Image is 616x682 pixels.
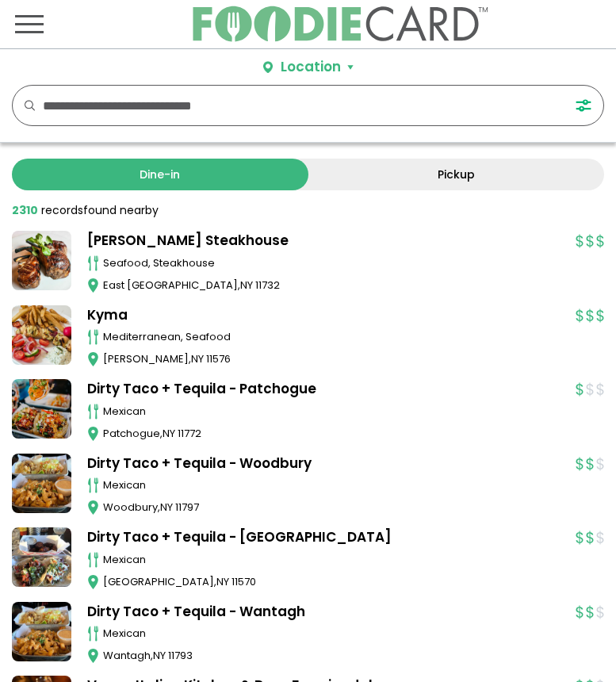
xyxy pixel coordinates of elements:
span: records [41,202,83,218]
div: , [103,574,560,590]
img: cutlery_icon.svg [87,255,99,271]
div: mediterranean, seafood [103,329,560,345]
span: Woodbury [103,500,158,515]
img: map_icon.svg [87,278,99,293]
span: NY [153,648,166,663]
div: , [103,278,560,293]
div: , [103,351,560,367]
span: NY [191,351,204,366]
a: Dirty Taco + Tequila - [GEOGRAPHIC_DATA] [87,527,560,548]
span: 11576 [206,351,231,366]
a: Kyma [87,305,560,326]
button: FILTERS [570,86,603,125]
button: Location [263,57,354,78]
span: NY [163,426,175,441]
div: Location [281,57,341,78]
span: 11570 [231,574,256,589]
img: map_icon.svg [87,574,99,590]
div: , [103,426,560,442]
img: map_icon.svg [87,351,99,367]
span: NY [160,500,173,515]
a: Dirty Taco + Tequila - Patchogue [87,379,560,400]
span: 11772 [178,426,201,441]
span: 11797 [175,500,199,515]
span: Patchogue [103,426,160,441]
a: Dine-in [12,159,308,190]
strong: 2310 [12,202,38,218]
div: , [103,648,560,664]
a: Pickup [308,159,605,190]
span: Wantagh [103,648,151,663]
span: [PERSON_NAME] [103,351,189,366]
span: NY [240,278,253,293]
div: mexican [103,552,560,568]
a: Dirty Taco + Tequila - Woodbury [87,454,560,474]
div: mexican [103,477,560,493]
div: mexican [103,626,560,642]
div: seafood, steakhouse [103,255,560,271]
a: [PERSON_NAME] Steakhouse [87,231,560,251]
div: , [103,500,560,515]
img: cutlery_icon.svg [87,552,99,568]
span: East [GEOGRAPHIC_DATA] [103,278,238,293]
div: mexican [103,404,560,420]
img: map_icon.svg [87,426,99,442]
img: cutlery_icon.svg [87,404,99,420]
span: 11793 [168,648,193,663]
img: cutlery_icon.svg [87,477,99,493]
a: Dirty Taco + Tequila - Wantagh [87,602,560,623]
img: FoodieCard; Eat, Drink, Save, Donate [191,6,488,43]
div: found nearby [12,202,159,219]
img: map_icon.svg [87,500,99,515]
span: NY [216,574,229,589]
img: cutlery_icon.svg [87,626,99,642]
img: map_icon.svg [87,648,99,664]
span: 11732 [255,278,280,293]
img: cutlery_icon.svg [87,329,99,345]
span: [GEOGRAPHIC_DATA] [103,574,214,589]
